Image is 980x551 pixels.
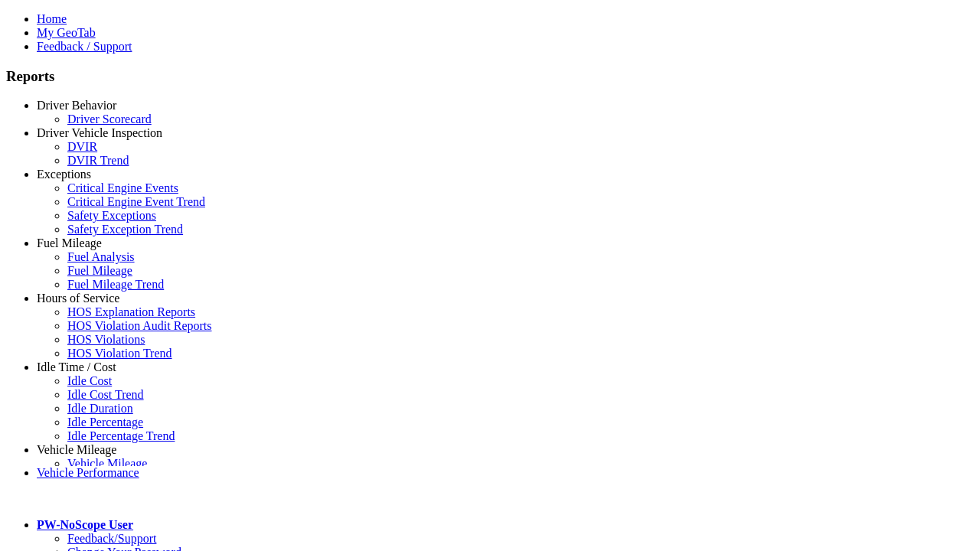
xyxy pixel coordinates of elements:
[67,278,164,291] a: Fuel Mileage Trend
[67,209,156,222] a: Safety Exceptions
[67,388,144,401] a: Idle Cost Trend
[37,360,116,373] a: Idle Time / Cost
[37,126,162,139] a: Driver Vehicle Inspection
[37,12,67,25] a: Home
[67,347,172,360] a: HOS Violation Trend
[67,112,152,126] a: Driver Scorecard
[37,40,132,53] a: Feedback / Support
[67,416,143,429] a: Idle Percentage
[67,532,156,545] a: Feedback/Support
[37,292,119,305] a: Hours of Service
[67,429,175,442] a: Idle Percentage Trend
[67,223,183,236] a: Safety Exception Trend
[67,457,147,470] a: Vehicle Mileage
[67,319,212,332] a: HOS Violation Audit Reports
[37,443,116,456] a: Vehicle Mileage
[67,305,195,318] a: HOS Explanation Reports
[37,99,116,112] a: Driver Behavior
[67,264,132,277] a: Fuel Mileage
[37,168,91,181] a: Exceptions
[37,518,133,531] a: PW-NoScope User
[37,236,102,249] a: Fuel Mileage
[67,195,205,208] a: Critical Engine Event Trend
[67,140,97,153] a: DVIR
[67,154,129,167] a: DVIR Trend
[67,181,178,194] a: Critical Engine Events
[67,250,135,263] a: Fuel Analysis
[67,333,145,346] a: HOS Violations
[37,466,139,479] a: Vehicle Performance
[37,26,96,39] a: My GeoTab
[6,68,974,85] h3: Reports
[67,402,133,415] a: Idle Duration
[67,374,112,387] a: Idle Cost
